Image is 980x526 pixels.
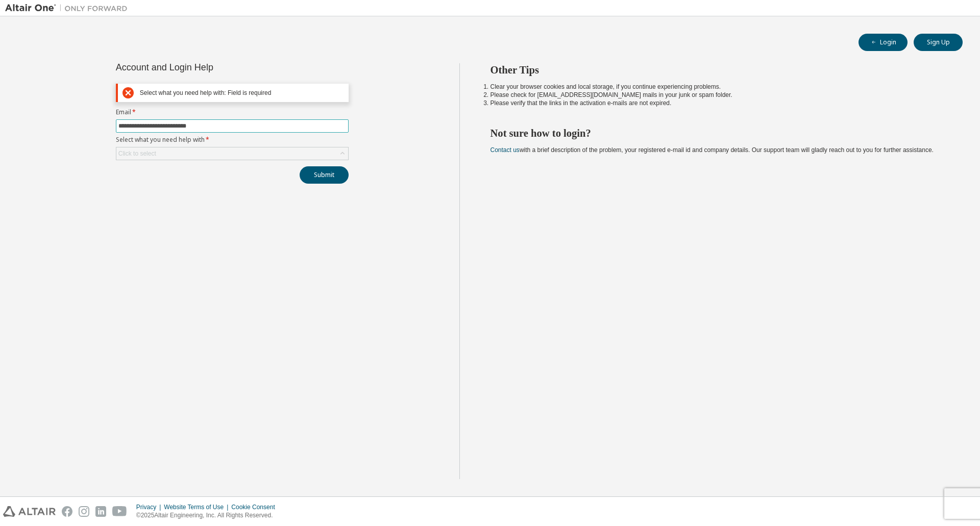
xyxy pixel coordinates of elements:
img: facebook.svg [62,506,72,517]
button: Sign Up [914,34,963,51]
img: Altair One [5,3,133,13]
p: © 2025 Altair Engineering, Inc. All Rights Reserved. [136,511,281,520]
img: youtube.svg [112,506,127,517]
div: Website Terms of Use [164,503,231,511]
div: Account and Login Help [116,63,302,71]
a: Contact us [491,146,520,154]
h2: Not sure how to login? [491,127,945,140]
img: linkedin.svg [95,506,106,517]
div: Cookie Consent [231,503,281,511]
div: Privacy [136,503,164,511]
button: Login [859,34,908,51]
h2: Other Tips [491,63,945,77]
span: with a brief description of the problem, your registered e-mail id and company details. Our suppo... [491,146,934,154]
button: Submit [300,166,349,184]
li: Clear your browser cookies and local storage, if you continue experiencing problems. [491,83,945,91]
label: Email [116,108,349,116]
li: Please check for [EMAIL_ADDRESS][DOMAIN_NAME] mails in your junk or spam folder. [491,91,945,99]
li: Please verify that the links in the activation e-mails are not expired. [491,99,945,107]
label: Select what you need help with [116,136,349,144]
div: Click to select [116,147,348,160]
img: instagram.svg [79,506,89,517]
div: Select what you need help with: Field is required [140,89,344,97]
div: Click to select [118,149,156,158]
img: altair_logo.svg [3,506,56,517]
